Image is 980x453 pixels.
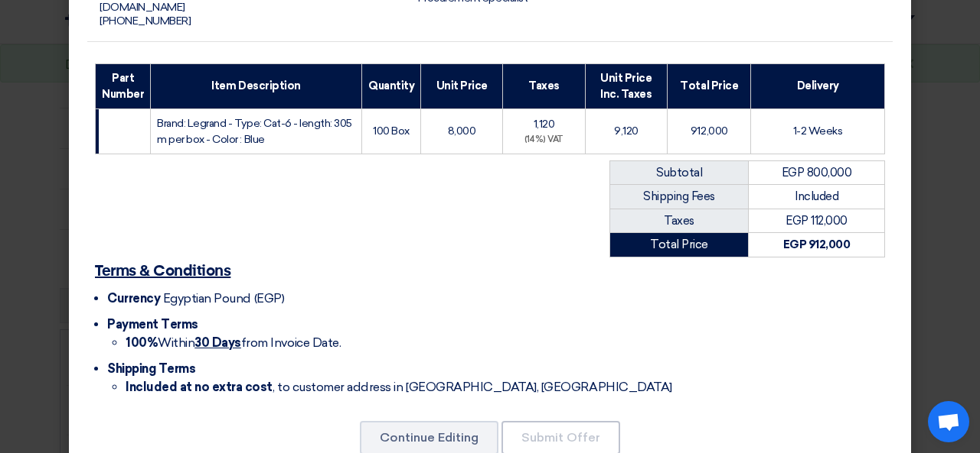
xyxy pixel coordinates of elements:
[928,401,969,442] div: Open chat
[610,233,749,257] td: Total Price
[107,291,160,306] span: Currency
[126,380,273,394] strong: Included at no extra cost
[362,63,421,108] th: Quantity
[126,335,341,350] span: Within from Invoice Date.
[749,160,885,185] td: EGP 800,000
[151,63,362,108] th: Item Description
[614,125,639,138] span: 9,120
[783,238,851,251] strong: EGP 912,000
[691,125,728,138] span: 912,000
[610,160,749,185] td: Subtotal
[107,317,198,332] span: Payment Terms
[509,134,579,147] div: (14%) VAT
[795,189,838,203] span: Included
[95,264,230,279] u: Terms & Conditions
[503,63,586,108] th: Taxes
[107,361,195,376] span: Shipping Terms
[126,335,158,350] strong: 100%
[610,209,749,233] td: Taxes
[163,291,284,306] span: Egyptian Pound (EGP)
[534,118,555,131] span: 1,120
[448,125,476,138] span: 8,000
[373,125,410,138] span: 100 Box
[793,125,843,138] span: 1-2 Weeks
[96,63,151,108] th: Part Number
[157,117,352,146] span: Brand: Legrand - Type: Cat-6 - length: 305 m per box - Color : Blue
[100,15,191,28] span: [PHONE_NUMBER]
[751,63,885,108] th: Delivery
[194,335,241,350] u: 30 Days
[585,63,668,108] th: Unit Price Inc. Taxes
[786,214,848,228] span: EGP 112,000
[126,378,885,396] li: , to customer address in [GEOGRAPHIC_DATA], [GEOGRAPHIC_DATA]
[668,63,751,108] th: Total Price
[610,185,749,209] td: Shipping Fees
[421,63,503,108] th: Unit Price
